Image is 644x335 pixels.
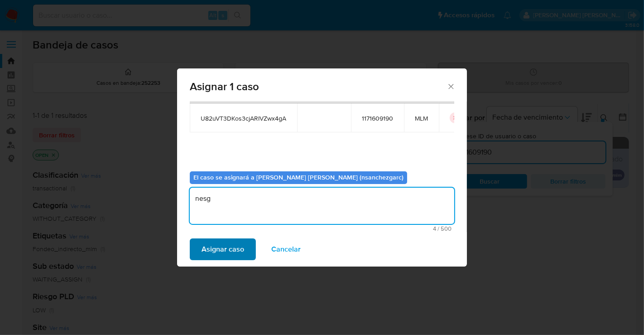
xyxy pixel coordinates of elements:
[190,188,454,224] textarea: nesg
[415,114,428,122] span: MLM
[201,114,286,122] span: U82uVT3DKos3cjARIVZwx4gA
[190,238,256,260] button: Asignar caso
[202,239,244,259] span: Asignar caso
[450,112,461,123] button: icon-button
[271,239,301,259] span: Cancelar
[193,173,404,182] b: El caso se asignará a [PERSON_NAME] [PERSON_NAME] (nsanchezgarc)
[190,81,447,92] span: Asignar 1 caso
[177,68,467,267] div: assign-modal
[447,82,455,90] button: Cerrar ventana
[362,114,393,122] span: 1171609190
[260,238,312,260] button: Cancelar
[192,226,452,232] span: Máximo 500 caracteres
